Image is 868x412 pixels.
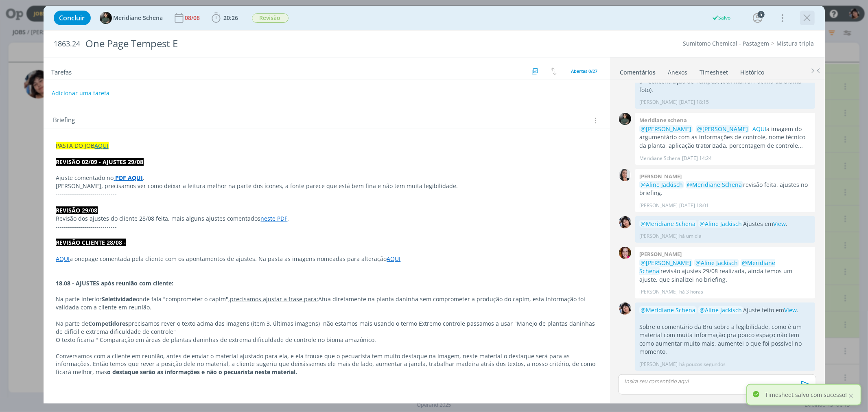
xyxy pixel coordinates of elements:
button: 5 [751,11,764,24]
span: Concluir [59,15,85,21]
div: One Page Tempest E [82,34,494,54]
button: 20:26 [210,11,241,24]
p: 5 - Concentração de Tempest (box marrom acima da última foto). [639,77,811,94]
strong: REVISÃO 02/09 - AJUSTES 29/08 [56,158,144,166]
p: ------------------------------ [56,190,597,198]
p: Meridiane Schena [639,155,680,162]
p: [PERSON_NAME], precisamos ver como deixar a leitura melhor na parte dos ícones, a fonte parece qu... [56,182,597,190]
div: Anexos [668,68,688,77]
p: [PERSON_NAME] [639,288,678,296]
span: @Aline Jackisch [641,181,683,188]
a: AQUI [752,125,766,133]
div: 08/08 [185,15,202,21]
img: E [619,216,631,228]
p: Conversamos com a cliente em reunião, antes de enviar o material ajustado para ela, e ela trouxe ... [56,352,597,377]
span: Abertas 0/27 [571,68,598,74]
b: [PERSON_NAME] [639,250,682,258]
b: [PERSON_NAME] [639,173,682,180]
img: C [619,169,631,181]
p: ------------------------------ [56,223,597,231]
a: Comentários [620,65,656,77]
span: Revisão [252,13,289,23]
span: [DATE] 18:01 [679,202,709,209]
b: Meridiane schena [639,116,687,124]
button: Adicionar uma tarefa [51,86,110,101]
span: @Meridiane Schena [687,181,742,188]
img: arrow-down-up.svg [551,68,557,75]
div: 5 [758,11,765,18]
span: @Aline Jackisch [695,259,738,267]
span: [DATE] 14:24 [682,155,712,162]
a: PDF AQUI [114,174,143,182]
button: Revisão [251,13,289,23]
img: E [619,302,631,315]
p: Ajuste feito em . [639,306,811,314]
p: Ajustes em . [639,220,811,228]
span: @Meridiane Schena [641,306,695,314]
a: Mistura tripla [777,39,814,47]
p: Timesheet salvo com sucesso! [765,390,847,399]
p: Sobre o comentário da Bru sobre a legibilidade, como é um material com muita informação pra pouco... [639,323,811,356]
a: AQUI [95,142,109,149]
a: Timesheet [700,65,729,77]
strong: 18.08 - AJUSTES após reunião com cliente: [56,279,174,287]
p: [PERSON_NAME] [639,202,678,209]
a: Sumitomo Chemical - Pastagem [683,39,770,47]
span: 20:26 [224,14,238,22]
strong: PDF AQUI [116,174,143,182]
span: @[PERSON_NAME] [641,259,691,267]
span: há poucos segundos [679,361,726,368]
span: Tarefas [52,66,72,76]
span: há um dia [679,232,702,240]
strong: Seletividade [102,295,136,303]
p: Revisão dos ajustes do cliente 28/08 feita, mais alguns ajustes comentados . [56,215,597,223]
span: @Meridiane Schena [641,220,695,228]
p: a imagem do argumentário com as informações de controle, nome técnico da planta, aplicação trator... [639,125,811,150]
u: precisamos ajustar a frase para: [230,295,319,303]
a: AQUI [56,255,70,263]
a: View [784,306,797,314]
img: M [619,113,631,125]
p: [PERSON_NAME] [639,361,678,368]
span: @Aline Jackisch [700,220,742,228]
span: @Aline Jackisch [700,306,742,314]
p: [PERSON_NAME] [639,232,678,240]
strong: o destaque serão as informações e não o pecuarista neste material. [107,368,297,376]
strong: Competidores [89,320,129,327]
span: @[PERSON_NAME] [697,125,748,133]
strong: REVISÃO CLIENTE 28/08 - [56,239,126,246]
p: a onepage comentada pela cliente com os apontamentos de ajustes. Na pasta as imagens nomeadas par... [56,255,597,263]
button: Concluir [54,11,91,25]
span: @[PERSON_NAME] [641,125,691,133]
span: Meridiane Schena [114,15,163,21]
p: [PERSON_NAME] [639,99,678,106]
p: revisão ajustes 29/08 realizada, ainda temos um ajuste, que sinalizei no briefing. [639,259,811,284]
p: Ajuste comentado no . [56,174,597,182]
img: B [619,247,631,259]
div: dialog [44,6,825,403]
p: O texto ficaria " Comparação em áreas de plantas daninhas de extrema dificuldade de controle no b... [56,336,597,344]
span: [DATE] 18:15 [679,99,709,106]
button: MMeridiane Schena [100,12,163,24]
div: Salvo [712,14,731,22]
span: PASTA DO JOB [56,142,95,149]
p: Na parte de precisamos rever o texto acima das imagens (item 3, últimas imagens) não estamos mais... [56,320,597,336]
a: View [773,220,786,228]
span: 1863.24 [54,39,81,48]
p: Na parte inferior onde fala "comprometer o capim", Atua diretamente na planta daninha sem comprom... [56,295,597,311]
p: revisão feita, ajustes no briefing. [639,181,811,197]
span: há 3 horas [679,288,703,296]
span: Briefing [53,115,75,126]
strong: REVISÃO 29/08 [56,206,98,214]
img: M [100,12,112,24]
a: AQUI [387,255,401,263]
a: Histórico [740,65,765,77]
a: neste PDF [261,215,288,222]
span: @Meridiane Schena [639,259,775,275]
